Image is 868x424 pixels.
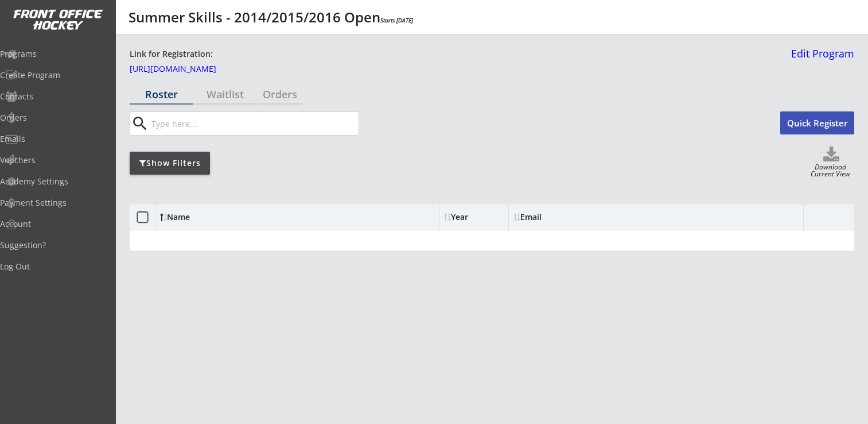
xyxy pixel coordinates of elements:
em: Starts [DATE] [380,16,413,24]
button: Click to download full roster. Your browser settings may try to block it, check your security set... [808,147,854,164]
div: Link for Registration: [130,48,215,60]
img: FOH%20White%20Logo%20Transparent.png [13,9,103,30]
div: Orders [257,89,302,99]
button: search [130,114,149,133]
div: Email [513,213,617,221]
div: Summer Skills - 2014/2015/2016 Open [129,10,413,24]
button: Quick Register [780,111,854,134]
a: Edit Program [787,48,854,68]
div: Name [160,213,254,221]
input: Type here... [149,112,359,135]
a: [URL][DOMAIN_NAME] [130,65,244,78]
div: Waitlist [193,89,256,99]
div: Show Filters [130,157,210,169]
div: Download Current View [807,164,854,179]
div: Year [444,213,504,221]
div: Roster [130,89,193,99]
